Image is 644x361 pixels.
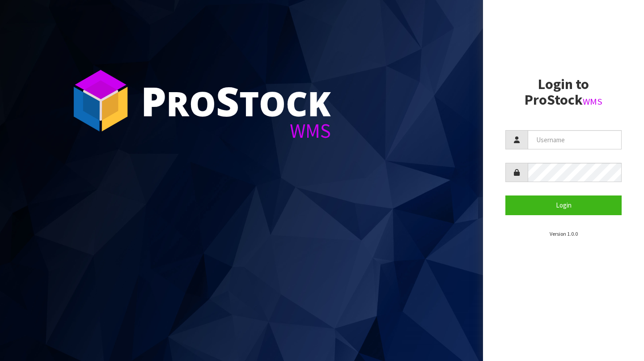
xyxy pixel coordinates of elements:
[528,130,622,149] input: Username
[550,230,578,237] small: Version 1.0.0
[216,73,239,128] span: S
[141,121,331,141] div: WMS
[505,195,622,215] button: Login
[505,76,622,108] h2: Login to ProStock
[141,81,331,121] div: ro tock
[67,67,134,134] img: ProStock Cube
[583,96,602,107] small: WMS
[141,73,166,128] span: P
